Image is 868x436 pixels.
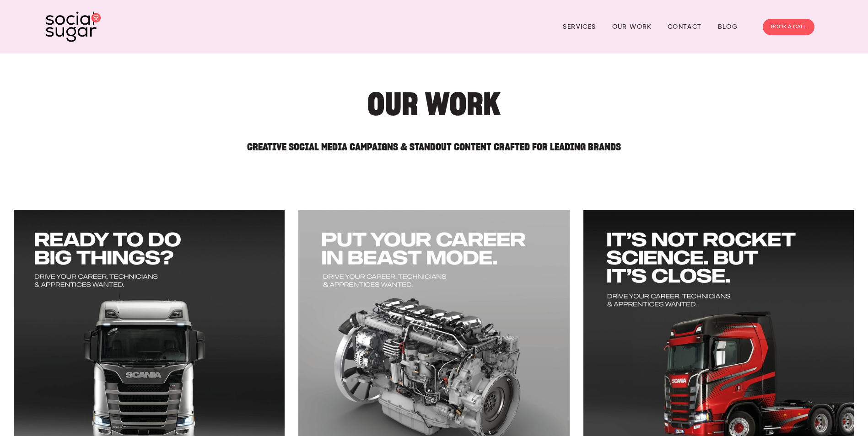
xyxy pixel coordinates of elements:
a: Contact [668,20,702,34]
a: Blog [718,20,738,34]
a: Services [563,20,596,34]
a: Our Work [612,20,652,34]
a: BOOK A CALL [763,19,814,35]
h1: Our Work [98,90,769,118]
img: SocialSugar [46,11,101,42]
h2: Creative Social Media Campaigns & Standout Content Crafted for Leading Brands [98,133,769,152]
